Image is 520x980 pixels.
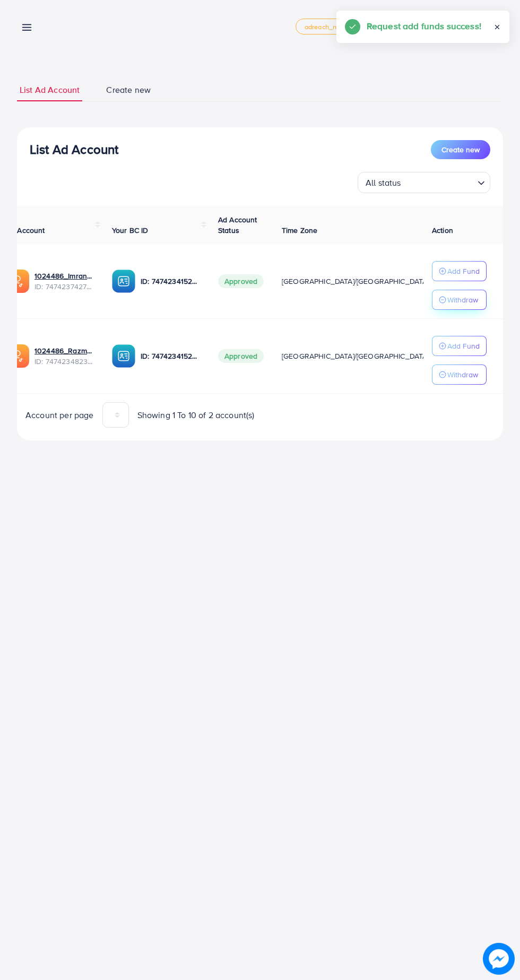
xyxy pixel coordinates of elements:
[112,225,149,236] span: Your BC ID
[141,350,201,362] p: ID: 7474234152863678481
[34,271,95,292] div: <span class='underline'>1024486_Imran_1740231528988</span></br>7474237427478233089
[6,225,45,236] span: Ad Account
[282,276,429,287] span: [GEOGRAPHIC_DATA]/[GEOGRAPHIC_DATA]
[305,23,376,30] span: adreach_new_package
[218,214,257,236] span: Ad Account Status
[447,368,478,381] p: Withdraw
[432,225,453,236] span: Action
[367,19,481,33] h5: Request add funds success!
[431,140,490,159] button: Create new
[282,225,317,236] span: Time Zone
[282,351,429,361] span: [GEOGRAPHIC_DATA]/[GEOGRAPHIC_DATA]
[432,365,487,385] button: Withdraw
[296,19,385,34] a: adreach_new_package
[112,270,135,293] img: ic-ba-acc.ded83a64.svg
[358,172,490,193] div: Search for option
[447,265,480,277] p: Add Fund
[432,261,487,281] button: Add Fund
[432,290,487,310] button: Withdraw
[34,356,95,367] span: ID: 7474234823184416769
[447,340,480,352] p: Add Fund
[404,173,473,190] input: Search for option
[30,142,118,157] h3: List Ad Account
[363,175,403,190] span: All status
[34,281,95,292] span: ID: 7474237427478233089
[447,293,478,306] p: Withdraw
[112,344,135,368] img: ic-ba-acc.ded83a64.svg
[6,270,29,293] img: ic-ads-acc.e4c84228.svg
[218,349,264,363] span: Approved
[6,344,29,368] img: ic-ads-acc.e4c84228.svg
[20,84,80,96] span: List Ad Account
[25,409,94,421] span: Account per page
[137,409,255,421] span: Showing 1 To 10 of 2 account(s)
[441,144,480,155] span: Create new
[483,943,515,975] img: image
[218,274,264,288] span: Approved
[34,345,95,356] a: 1024486_Razman_1740230915595
[34,271,95,281] a: 1024486_Imran_1740231528988
[141,275,201,288] p: ID: 7474234152863678481
[432,336,487,356] button: Add Fund
[34,345,95,367] div: <span class='underline'>1024486_Razman_1740230915595</span></br>7474234823184416769
[106,84,151,96] span: Create new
